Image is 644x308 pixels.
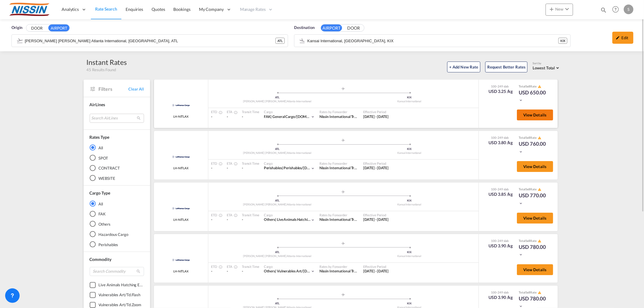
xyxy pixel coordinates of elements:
span: Sell [526,291,530,294]
div: [PERSON_NAME] [PERSON_NAME] Atlanta International [211,151,344,155]
span: Sell [526,187,530,191]
button: icon-alert [537,84,541,89]
md-radio-button: All [90,201,144,207]
md-radio-button: WEBSITE [90,175,144,181]
div: Instant Rates [87,57,127,67]
span: Origin [11,25,22,31]
div: USD 3.25 /kg [489,88,513,94]
div: Rates by Forwarder [319,161,357,166]
div: S [624,5,633,14]
div: Effective Period [363,161,389,166]
span: | [282,166,283,170]
div: USD 3.80 /kg [489,140,513,146]
span: Commodity [90,257,111,262]
md-icon: icon-alert [538,291,541,294]
div: Cargo Type [90,190,110,196]
span: Nissin International Transport USA (Trial) [319,217,384,222]
span: - [211,269,213,273]
div: vulnerables art/td.flash [99,292,141,297]
span: Perishables [264,166,284,170]
img: Lufthansa Cargo [170,149,192,164]
md-radio-button: FAK [90,211,144,217]
div: USD 3.90 /kg [489,243,513,249]
div: Rates Type [90,134,109,140]
div: Rates by Forwarder [319,264,357,269]
md-icon: icon-chevron-down [311,269,315,273]
md-icon: icon-chevron-down [519,98,523,102]
div: ETA [227,264,236,269]
div: Total Rate [519,84,549,89]
div: 30 Mar 2025 - 25 Oct 2025 [363,217,389,222]
md-icon: icon-magnify [600,7,607,13]
md-icon: icon-magnify [136,269,141,274]
div: Total Rate [519,239,549,243]
button: View Details [517,264,553,275]
span: - [227,269,228,273]
span: LH-NITLAX [173,218,188,222]
div: Cargo [264,264,315,269]
input: Search by Airport [25,36,275,45]
div: USD 760.00 [519,140,549,155]
button: AIRPORT [321,24,342,31]
md-select: Select: Lowest Total [533,64,561,71]
div: ETD [211,110,221,114]
md-icon: assets/icons/custom/roll-o-plane.svg [340,87,347,90]
div: KIX [343,96,476,100]
div: ATL [275,38,285,44]
md-icon: assets/icons/custom/roll-o-plane.svg [340,190,347,193]
div: USD 3.90 /kg [489,294,513,300]
div: - [242,166,259,171]
span: LH-NITLAX [173,269,188,273]
button: View Details [517,213,553,224]
div: Sort by [533,62,561,65]
span: Sell [526,239,530,243]
span: | [275,269,276,273]
div: - [242,217,259,222]
div: Nissin International Transport USA (Trial) [319,269,357,274]
div: Transit Time [242,213,259,217]
md-icon: icon-alert [538,85,541,88]
span: New [548,7,571,11]
div: Nissin International Transport USA (Trial) [319,217,357,222]
span: - [211,217,213,222]
span: Clear All [128,86,144,92]
md-icon: icon-chevron-down [311,218,315,222]
span: View Details [523,164,547,169]
div: ATL [211,96,344,100]
div: Help [610,4,624,15]
div: Cargo [264,110,315,114]
md-icon: icon-plus 400-fg [548,5,555,13]
span: Sell [526,84,530,88]
div: Transit Time [242,110,259,114]
div: USD 650.00 [519,89,549,103]
md-input-container: Kansai International, Osaka, KIX [294,35,570,47]
span: AirLines [90,102,105,107]
div: 100-249 slab [487,239,513,243]
md-icon: assets/icons/custom/roll-o-plane.svg [340,293,347,296]
div: Total Rate [519,187,549,192]
input: Search by Airport [307,36,558,45]
span: Quotes [152,7,165,12]
md-icon: icon-chevron-down [563,5,571,13]
div: ATL [211,147,344,151]
div: Kansai International [343,100,476,103]
div: Nissin International Transport USA (Trial) [319,166,357,171]
div: KIX [558,38,567,44]
md-icon: assets/icons/custom/roll-o-plane.svg [340,139,347,142]
div: 30 Mar 2025 - 25 Oct 2025 [363,269,389,274]
span: - [227,114,228,119]
div: live animals hatching eggs/td.flash [264,217,311,222]
md-icon: assets/icons/custom/roll-o-plane.svg [340,242,347,245]
span: 45 Results Found [87,67,116,72]
div: vulnerables art/td.zoom [99,302,142,307]
div: KIX [343,199,476,203]
div: general cargo/[DOMAIN_NAME] [264,114,311,119]
span: | [275,217,276,222]
md-icon: icon-chevron-down [519,150,523,154]
span: View Details [523,216,547,221]
div: Kansai International [343,203,476,207]
div: live animals hatching eggs/td.flash [99,282,144,287]
md-icon: icon-alert [538,188,541,191]
span: FAK [264,114,273,119]
span: Enquiries [126,7,143,12]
